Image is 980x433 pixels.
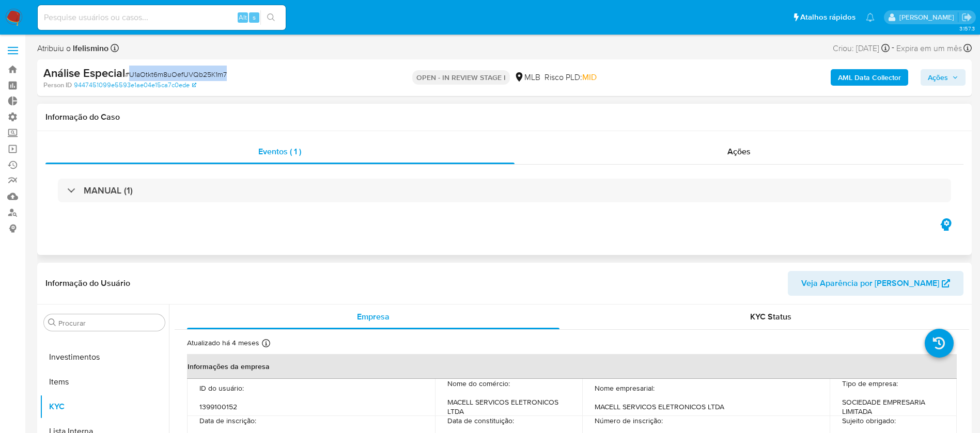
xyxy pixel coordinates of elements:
p: Sujeito obrigado : [777,411,831,421]
input: Pesquise usuários ou casos... [38,11,286,24]
p: SOCIEDADE EMPRESARIA LIMITADA [777,391,898,400]
a: 9447451099e5593e1ae04e15ca7c0ede [74,81,196,90]
input: Procurar [58,318,161,328]
span: KYC Status [750,311,791,323]
button: Ações [921,69,966,86]
a: Sair [961,12,972,23]
button: Procurar [48,318,56,327]
span: - [892,41,894,55]
p: - [657,411,659,421]
div: MLB [514,72,540,83]
span: Alt [239,12,247,22]
span: Ações [928,69,948,86]
th: Informações da empresa [187,354,957,379]
p: adriano.brito@mercadolivre.com [899,12,958,22]
p: Data de inscrição : [199,411,256,421]
span: Atalhos rápidos [800,12,855,23]
h3: MANUAL (1) [84,185,133,196]
button: KYC [40,394,169,419]
h1: Informação do Usuário [45,278,130,288]
span: Atribuiu o [37,43,108,54]
span: Expira em um mês [896,43,962,54]
p: - [835,411,837,421]
p: Data de constituição : [392,411,459,421]
p: Nome do comércio : [392,382,455,391]
span: MID [582,71,597,83]
p: ID do usuário : [199,387,244,396]
p: Número de inscrição : [585,411,653,421]
b: Person ID [43,81,72,90]
b: Análise Especial [43,65,125,81]
h1: Informação do Caso [45,112,963,122]
a: Notificações [866,13,875,22]
div: MANUAL (1) [58,179,951,202]
p: MACELL SERVICOS ELETRONICOS LTDA [585,391,719,400]
button: Veja Aparência por [PERSON_NAME] [788,271,963,296]
p: - [463,411,465,421]
button: Items [40,370,169,394]
p: Tipo de empresa : [777,382,833,391]
p: MACELL SERVICOS ELETRONICOS LTDA [392,391,526,400]
button: AML Data Collector [831,69,908,86]
span: # U1aOtkt6m8uOefUVQb25K1m7 [125,69,227,79]
div: Criou: [DATE] [833,41,890,55]
b: lfelismino [71,42,108,54]
p: [DATE] [260,411,282,421]
p: Atualizado há 4 meses [187,338,259,348]
p: Nome empresarial : [585,382,645,391]
button: search-icon [260,10,282,25]
b: AML Data Collector [838,69,901,86]
span: Empresa [357,311,390,323]
span: Eventos ( 1 ) [258,146,301,157]
p: 1399100152 [248,387,286,396]
button: Investimentos [40,345,169,370]
p: OPEN - IN REVIEW STAGE I [412,70,510,85]
span: Veja Aparência por [PERSON_NAME] [801,271,939,296]
span: Risco PLD: [545,72,597,83]
span: s [253,12,256,22]
span: Ações [727,146,751,157]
